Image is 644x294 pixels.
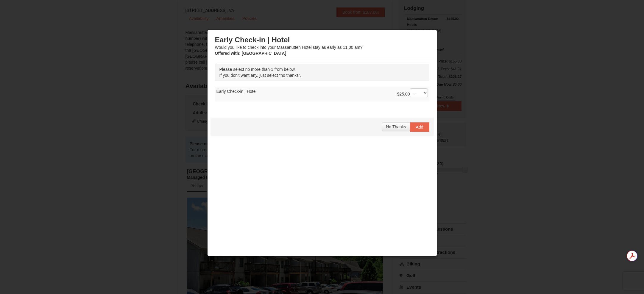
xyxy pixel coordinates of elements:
span: No Thanks [386,124,406,129]
span: Add [416,125,423,129]
button: Add [410,122,429,132]
span: Offered with [215,51,239,56]
td: Early Check-in | Hotel [215,87,429,101]
span: If you don't want any, just select "no thanks". [219,73,301,78]
button: No Thanks [382,122,410,131]
span: Please select no more than 1 from below. [219,67,296,72]
div: $25.00 [397,88,428,100]
h3: Early Check-in | Hotel [215,35,429,44]
div: Would you like to check into your Massanutten Hotel stay as early as 11:00 am? [215,35,429,56]
strong: : [GEOGRAPHIC_DATA] [215,51,286,56]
